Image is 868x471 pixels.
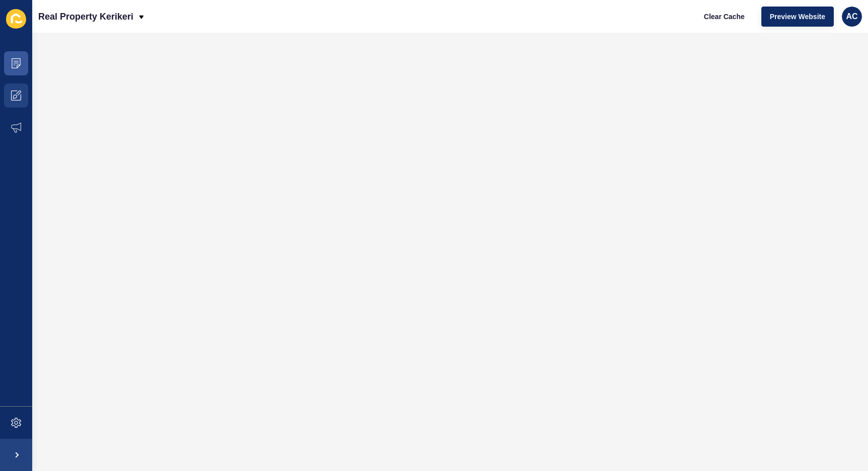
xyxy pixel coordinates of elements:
p: Real Property Kerikeri [38,4,133,29]
button: Clear Cache [695,7,753,27]
span: Preview Website [770,12,825,22]
button: Preview Website [761,7,834,27]
span: AC [846,12,857,22]
span: Clear Cache [704,12,745,22]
